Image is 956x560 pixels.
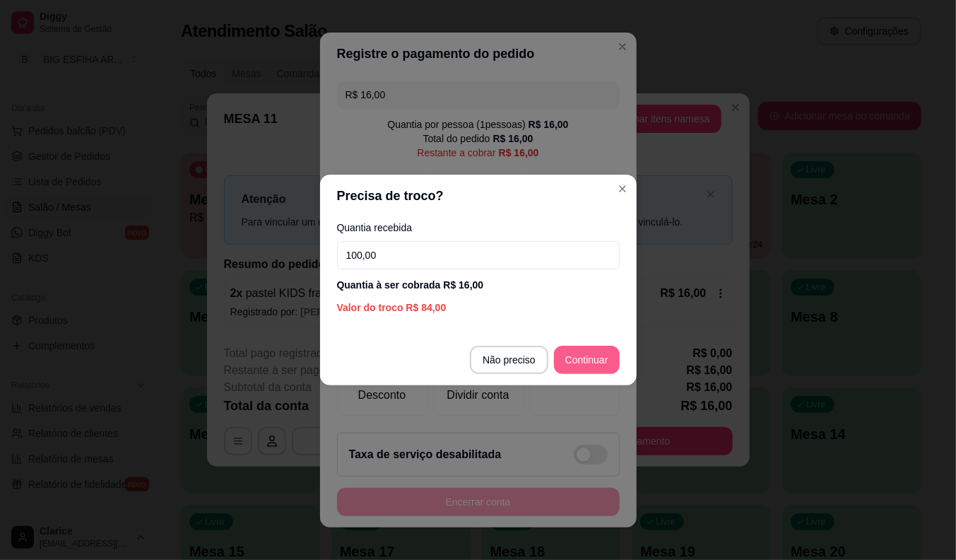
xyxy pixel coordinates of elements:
[611,177,634,200] button: Close
[337,223,620,233] label: Quantia recebida
[470,346,548,374] button: Não preciso
[337,278,620,292] div: Quantia à ser cobrada R$ 16,00
[554,346,620,374] button: Continuar
[320,175,637,217] header: Precisa de troco?
[337,301,620,315] div: Valor do troco R$ 84,00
